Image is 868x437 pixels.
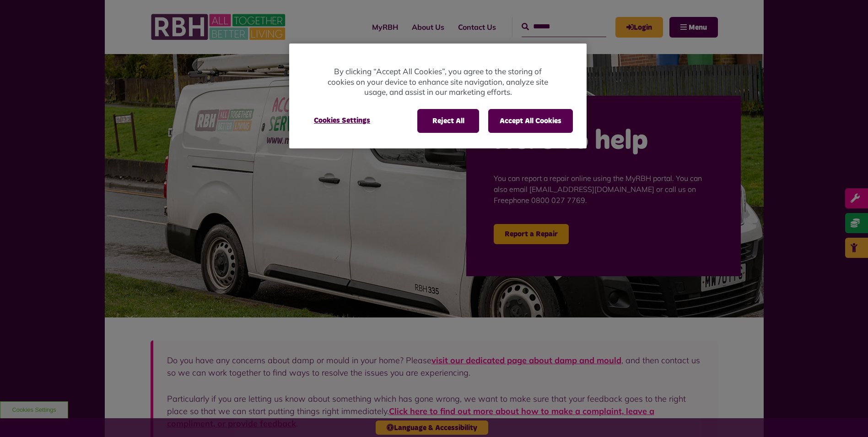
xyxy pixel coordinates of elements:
[289,44,587,148] div: Privacy
[488,109,573,133] button: Accept All Cookies
[417,109,479,133] button: Reject All
[303,109,381,132] button: Cookies Settings
[289,44,587,148] div: Cookie banner
[326,66,550,98] p: By clicking “Accept All Cookies”, you agree to the storing of cookies on your device to enhance s...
